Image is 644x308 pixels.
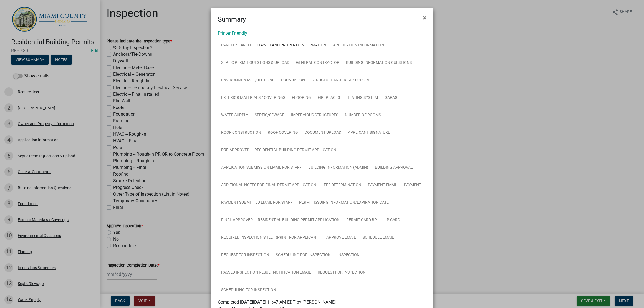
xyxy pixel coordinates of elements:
a: Scheduling for Inspection [218,281,279,299]
a: Building Information (Admin) [305,159,372,177]
span: × [423,14,426,22]
a: Document Upload [301,124,345,142]
a: Applicant Signature [345,124,393,142]
a: Request for Inspection [218,246,272,264]
a: Pre-Approved --- Residential Building Permit Application [218,142,340,159]
a: FINAL Approved --- Residential Building Permit Application [218,211,343,229]
a: Approve Email [323,229,359,247]
button: Close [418,10,431,26]
a: Environmental Questions [218,72,278,89]
a: Water Supply [218,107,251,124]
a: Heating System [343,89,381,107]
a: Building Information Questions [343,54,415,72]
a: Exterior Materials / Coverings [218,89,289,107]
a: Building Approval [372,159,416,177]
a: Printer Friendly [218,31,247,36]
a: Request for Inspection [314,264,369,282]
a: Additional Notes for Final Permit Application: [218,176,320,194]
a: Passed Inspection Result Notification Email [218,264,314,282]
a: Number of Rooms [342,107,384,124]
a: Garage [381,89,403,107]
a: Foundation [278,72,308,89]
a: Application Information [330,37,387,54]
a: Scheduling for Inspection [272,246,334,264]
a: Fireplaces [314,89,343,107]
a: Application Submission Email for Staff [218,159,305,177]
a: Impervious Structures [288,107,342,124]
a: ILP Card [380,211,403,229]
a: Inspection [334,246,363,264]
a: Permit Issuing Information/Expiration Date [296,194,392,212]
a: Payment [401,176,425,194]
h4: Summary [218,14,246,24]
a: Payment Submitted Email For Staff [218,194,296,212]
a: Owner and Property Information [254,37,330,54]
a: Septic Permit Questions & Upload [218,54,293,72]
a: Structure Material Support [308,72,373,89]
a: Parcel search [218,37,254,54]
a: Required Inspection Sheet (Print for Applicant) [218,229,323,247]
a: Flooring [289,89,314,107]
a: Fee Determination [320,176,365,194]
a: Permit Card BP [343,211,380,229]
a: Septic/Sewage [251,107,288,124]
a: Payment Email [365,176,401,194]
span: Completed [DATE][DATE] 11:47 AM EDT by [PERSON_NAME] [218,299,336,305]
a: Roof Construction [218,124,264,142]
a: Schedule Email [359,229,397,247]
a: General Contractor [293,54,343,72]
a: Roof Covering [264,124,301,142]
